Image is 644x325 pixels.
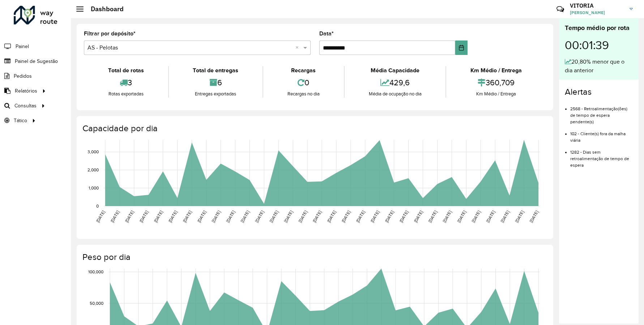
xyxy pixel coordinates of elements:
text: 1,000 [89,185,99,190]
text: [DATE] [153,210,163,223]
div: Total de rotas [86,66,166,75]
li: 2568 - Retroalimentação(ões) de tempo de espera pendente(s) [570,100,633,125]
text: [DATE] [442,210,452,223]
text: [DATE] [500,210,510,223]
div: Recargas [265,66,342,75]
div: Média de ocupação no dia [346,90,444,98]
h2: Dashboard [84,5,124,13]
text: [DATE] [398,210,409,223]
text: [DATE] [341,210,351,223]
div: 0 [265,75,342,90]
div: Recargas no dia [265,90,342,98]
text: [DATE] [326,210,337,223]
div: Km Médio / Entrega [448,90,544,98]
text: [DATE] [240,210,250,223]
text: 0 [96,204,99,208]
div: 6 [171,75,261,90]
text: 50,000 [90,301,103,305]
text: [DATE] [384,210,394,223]
label: Data [319,29,334,38]
text: [DATE] [283,210,294,223]
text: 100,000 [88,269,103,274]
span: Pedidos [14,72,32,80]
li: 102 - Cliente(s) fora da malha viária [570,125,633,144]
text: [DATE] [211,210,221,223]
text: [DATE] [124,210,135,223]
text: [DATE] [471,210,481,223]
div: Tempo médio por rota [565,23,633,33]
text: [DATE] [269,210,279,223]
h4: Capacidade por dia [82,123,546,134]
text: [DATE] [182,210,192,223]
li: 1282 - Dias sem retroalimentação de tempo de espera [570,144,633,168]
text: [DATE] [312,210,322,223]
div: Média Capacidade [346,66,444,75]
button: Choose Date [455,40,468,55]
text: [DATE] [110,210,120,223]
h4: Alertas [565,87,633,97]
span: Tático [14,117,27,124]
span: Consultas [14,102,37,110]
div: Rotas exportadas [86,90,166,98]
text: [DATE] [514,210,525,223]
text: 2,000 [88,167,99,172]
text: [DATE] [225,210,236,223]
div: 429,6 [346,75,444,90]
div: 3 [86,75,166,90]
text: [DATE] [298,210,308,223]
h4: Peso por dia [82,252,546,262]
text: [DATE] [355,210,366,223]
div: 360,709 [448,75,544,90]
text: [DATE] [138,210,149,223]
text: [DATE] [528,210,539,223]
span: Relatórios [15,87,37,95]
text: [DATE] [427,210,438,223]
div: Total de entregas [171,66,261,75]
text: [DATE] [456,210,467,223]
div: Km Médio / Entrega [448,66,544,75]
text: 3,000 [88,149,99,154]
div: 20,80% menor que o dia anterior [565,57,633,75]
label: Filtrar por depósito [84,29,136,38]
text: [DATE] [254,210,265,223]
h3: VITORIA [570,2,624,9]
text: [DATE] [485,210,496,223]
span: Clear all [295,43,302,52]
text: [DATE] [413,210,423,223]
text: [DATE] [167,210,178,223]
text: [DATE] [196,210,207,223]
text: [DATE] [95,210,106,223]
span: Painel [16,43,29,50]
div: Entregas exportadas [171,90,261,98]
a: Contato Rápido [553,1,568,17]
text: [DATE] [370,210,380,223]
div: 00:01:39 [565,33,633,57]
span: [PERSON_NAME] [570,9,624,16]
span: Painel de Sugestão [15,57,58,65]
